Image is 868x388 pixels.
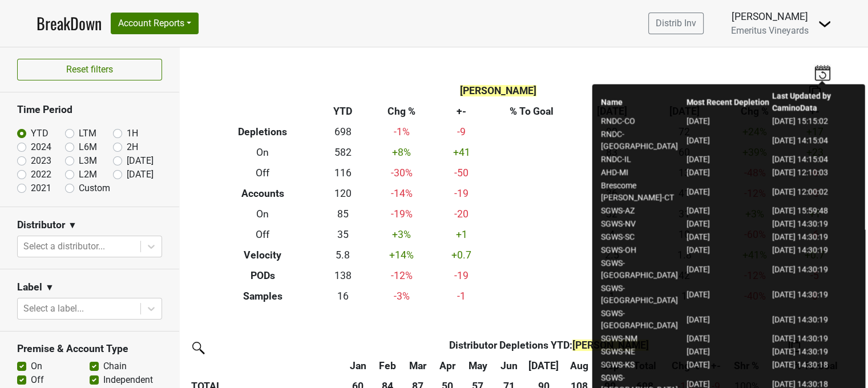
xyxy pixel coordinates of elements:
td: RNDC-IL [600,153,686,166]
th: PODs [207,265,318,286]
td: [DATE] [686,204,772,217]
label: [DATE] [127,154,154,168]
label: 2H [127,140,138,154]
td: +41 [435,143,487,163]
a: BreakDown [37,11,102,35]
button: Account Reports [111,13,199,34]
td: [DATE] [686,257,772,282]
span: ▼ [45,281,54,294]
td: -3 % [368,286,435,306]
td: SGWS-NE [600,345,686,358]
th: Apr: activate to sort column ascending [433,355,461,376]
td: 5.8 [318,245,368,265]
th: Last Updated by CaminoData [772,90,857,115]
span: [PERSON_NAME] [572,339,649,351]
td: SGWS-OH [600,244,686,257]
label: Off [31,373,44,387]
td: 83 [575,143,648,163]
span: Emeritus Vineyards [731,25,809,36]
td: 90 [575,122,648,143]
label: Custom [79,181,110,195]
th: Most Recent Depletion [686,90,772,115]
th: Depletions [207,122,318,143]
td: 35 [318,224,368,245]
span: [PERSON_NAME] [460,85,536,96]
td: -14 % [368,184,435,204]
th: Samples [207,286,318,306]
td: [DATE] 12:10:03 [772,166,857,179]
h3: Label [17,281,42,293]
td: 698 [318,122,368,143]
th: Jun: activate to sort column ascending [494,355,524,376]
label: 2024 [31,140,51,154]
td: [DATE] [686,217,772,231]
td: [DATE] 14:15:04 [772,128,857,153]
td: [DATE] [686,153,772,166]
th: Distributor Depletions YTD : [373,335,725,355]
td: 7 [575,163,648,184]
th: Chg % [368,102,435,122]
td: RNDC-[GEOGRAPHIC_DATA] [600,128,686,153]
td: [DATE] 14:30:19 [772,332,857,345]
td: Brescome [PERSON_NAME]-CT [600,179,686,204]
label: LTM [79,127,96,140]
td: [DATE] [686,166,772,179]
td: 85 [318,204,368,225]
td: -12 % [368,265,435,286]
h3: Distributor [17,219,65,231]
td: [DATE] 14:30:19 [772,307,857,332]
th: % To Goal [487,102,575,122]
td: [DATE] [686,128,772,153]
td: 36 [575,184,648,204]
label: [DATE] [127,168,154,181]
td: [DATE] 14:30:19 [772,231,857,244]
th: +- [435,102,487,122]
th: Off [207,224,318,245]
label: L2M [79,168,97,181]
td: +1 [435,224,487,245]
img: Dropdown Menu [818,17,831,31]
th: May: activate to sort column ascending [461,355,494,376]
td: [DATE] [686,358,772,371]
td: -1 % [368,122,435,143]
td: -50 [435,163,487,184]
td: 32 [575,204,648,225]
td: [DATE] 14:30:19 [772,217,857,231]
label: 2022 [31,168,51,181]
td: RNDC-CO [600,115,686,128]
th: Mar: activate to sort column ascending [402,355,433,376]
td: SGWS-SC [600,231,686,244]
button: Reset filters [17,59,162,80]
td: [DATE] [686,332,772,345]
th: Name [600,90,686,115]
th: [DATE] [575,102,648,122]
label: 2023 [31,154,51,168]
td: [DATE] 12:00:02 [772,179,857,204]
td: -20 [435,204,487,225]
td: -1 [435,286,487,306]
td: -9 [435,122,487,143]
td: SGWS-AZ [600,204,686,217]
td: 37 [575,265,648,286]
label: Chain [103,359,127,373]
td: -19 % [368,204,435,225]
td: [DATE] 14:30:18 [772,358,857,371]
td: [DATE] 15:15:02 [772,115,857,128]
th: Jul: activate to sort column ascending [524,355,563,376]
td: [DATE] 14:30:19 [772,257,857,282]
td: SGWS-[GEOGRAPHIC_DATA] [600,282,686,307]
td: [DATE] [686,307,772,332]
div: [PERSON_NAME] [731,9,809,24]
img: filter [188,338,207,356]
td: -30 % [368,163,435,184]
th: On [207,143,318,163]
td: SGWS-NV [600,217,686,231]
th: Accounts [207,184,318,204]
td: [DATE] [686,244,772,257]
td: SGWS-[GEOGRAPHIC_DATA] [600,307,686,332]
label: 1H [127,127,138,140]
td: [DATE] 14:15:04 [772,153,857,166]
td: +0.7 [435,245,487,265]
th: Feb: activate to sort column ascending [373,355,402,376]
td: -19 [435,265,487,286]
